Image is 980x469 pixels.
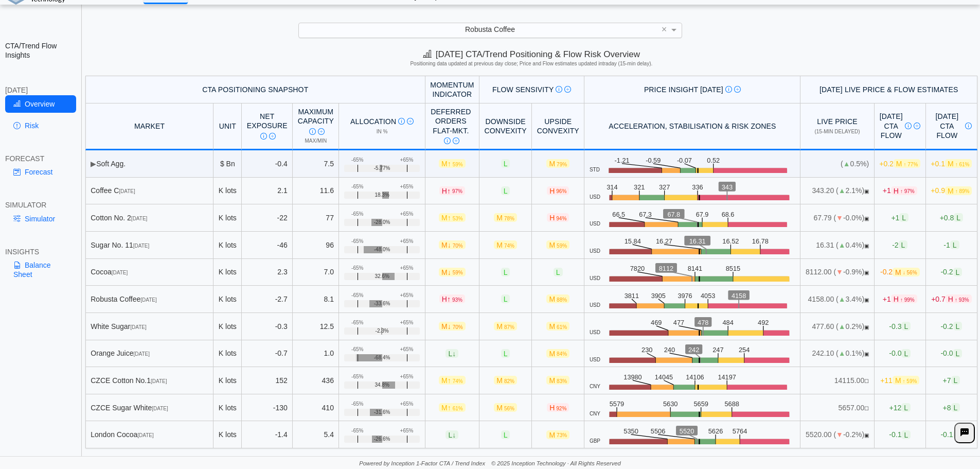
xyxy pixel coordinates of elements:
[590,221,600,227] span: USD
[293,232,339,259] td: 96
[400,211,414,217] div: +65%
[547,213,569,222] span: H
[130,324,146,330] span: [DATE]
[557,243,567,249] span: 59%
[293,204,339,232] td: 77
[945,186,972,195] span: M
[880,376,919,385] span: +11
[590,194,600,200] span: USD
[504,378,514,384] span: 82%
[800,367,874,394] td: 14115.00
[504,243,514,249] span: 74%
[351,157,363,163] div: -65%
[889,349,911,358] span: -0.0
[213,204,242,232] td: K lots
[556,86,562,93] img: Info
[659,183,670,191] text: 327
[119,188,135,194] span: [DATE]
[734,86,741,93] img: Read More
[400,238,414,245] div: +65%
[655,373,674,381] text: 14045
[590,275,600,282] span: USD
[5,85,76,95] div: [DATE]
[739,346,750,354] text: 254
[800,178,874,205] td: 343.20 ( 2.1%)
[634,183,645,191] text: 321
[590,302,600,308] span: USD
[839,241,846,249] span: ▲
[951,376,960,385] span: L
[697,211,710,218] text: 67.9
[242,367,293,394] td: 152
[213,232,242,259] td: K lots
[5,210,76,228] a: Simulator
[213,340,242,368] td: K lots
[722,319,733,327] text: 484
[452,188,462,194] span: 97%
[955,162,970,167] span: ↑ 61%
[688,346,699,354] text: 242
[293,286,339,313] td: 8.1
[213,367,242,394] td: K lots
[430,107,471,145] div: Deferred Orders FLAT-MKT.
[242,232,293,259] td: -46
[318,128,325,135] img: Read More
[439,213,466,222] span: M
[439,159,466,168] span: M
[447,186,451,195] span: ↑
[453,324,463,330] span: 70%
[407,118,414,125] img: Read More
[375,273,389,280] span: 32.6%
[293,340,339,368] td: 1.0
[85,150,214,178] td: Soft Agg.
[590,329,600,336] span: USD
[242,313,293,340] td: -0.3
[945,159,972,168] span: M
[639,211,652,218] text: 67.3
[453,137,459,144] img: Read More
[557,162,567,167] span: 79%
[642,346,652,354] text: 230
[453,243,463,249] span: 70%
[678,157,693,164] text: -0.07
[722,183,733,191] text: 343
[532,103,584,150] th: Upside Convexity
[91,160,96,168] span: ▶
[891,186,917,195] span: H
[374,355,390,361] span: -68.4%
[904,162,918,167] span: ↑ 77%
[900,188,915,194] span: ↑ 97%
[615,157,630,164] text: -1.21
[344,117,420,126] div: Allocation
[839,349,846,357] span: ▲
[112,270,128,275] span: [DATE]
[814,129,860,134] span: (15-min delayed)
[893,268,919,276] span: M
[889,322,911,331] span: -0.3
[687,373,705,381] text: 14106
[931,159,972,168] span: +0.1
[452,349,456,357] span: ↓
[557,297,567,303] span: 88%
[400,157,414,163] div: +65%
[494,322,517,331] span: M
[242,394,293,422] td: -130
[439,186,465,195] span: H
[800,103,874,150] th: Live Price
[376,328,389,334] span: -2.3%
[546,240,569,249] span: M
[662,25,667,34] span: ×
[891,213,908,222] span: +1
[590,357,600,363] span: USD
[546,159,569,168] span: M
[800,313,874,340] td: 477.60 ( 0.2%)
[843,160,850,168] span: ▲
[484,85,579,94] div: Flow Sensivity
[213,286,242,313] td: K lots
[940,322,962,331] span: -0.2
[5,200,76,210] div: SIMULATOR
[556,216,566,221] span: 94%
[800,259,874,286] td: 8112.00 ( -0.9%)
[758,319,769,327] text: 492
[607,183,617,191] text: 314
